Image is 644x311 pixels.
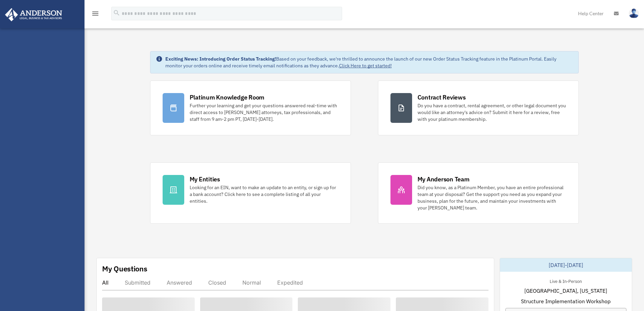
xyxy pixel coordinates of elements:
[500,258,632,272] div: [DATE]-[DATE]
[91,12,99,18] a: menu
[208,279,226,286] div: Closed
[165,55,573,69] div: Based on your feedback, we're thrilled to announce the launch of our new Order Status Tracking fe...
[629,8,639,18] img: User Pic
[190,175,220,183] div: My Entities
[521,297,611,305] span: Structure Implementation Workshop
[418,93,466,102] div: Contract Reviews
[102,279,109,286] div: All
[3,8,64,21] img: Anderson Advisors Platinum Portal
[91,9,99,18] i: menu
[150,162,351,224] a: My Entities Looking for an EIN, want to make an update to an entity, or sign up for a bank accoun...
[418,102,566,123] div: Do you have a contract, rental agreement, or other legal document you would like an attorney's ad...
[150,81,351,135] a: Platinum Knowledge Room Further your learning and get your questions answered real-time with dire...
[190,184,338,204] div: Looking for an EIN, want to make an update to an entity, or sign up for a bank account? Click her...
[102,264,147,274] div: My Questions
[113,9,120,17] i: search
[524,287,607,295] span: [GEOGRAPHIC_DATA], [US_STATE]
[544,277,587,284] div: Live & In-Person
[378,162,579,224] a: My Anderson Team Did you know, as a Platinum Member, you have an entire professional team at your...
[378,81,579,135] a: Contract Reviews Do you have a contract, rental agreement, or other legal document you would like...
[190,102,338,123] div: Further your learning and get your questions answered real-time with direct access to [PERSON_NAM...
[190,93,265,102] div: Platinum Knowledge Room
[242,279,261,286] div: Normal
[339,63,392,69] a: Click Here to get started!
[277,279,303,286] div: Expedited
[418,175,470,183] div: My Anderson Team
[165,56,276,62] strong: Exciting News: Introducing Order Status Tracking!
[167,279,192,286] div: Answered
[418,184,566,211] div: Did you know, as a Platinum Member, you have an entire professional team at your disposal? Get th...
[125,279,150,286] div: Submitted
